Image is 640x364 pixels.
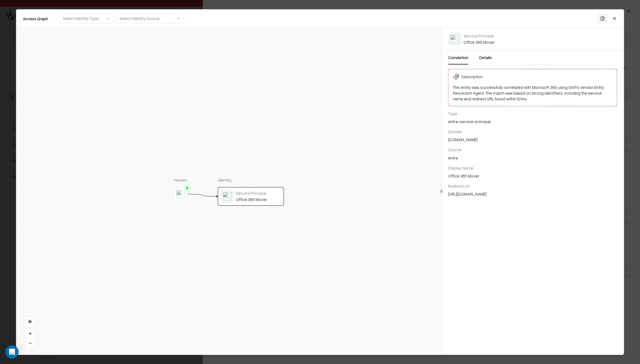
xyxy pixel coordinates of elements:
div: [URL][DOMAIN_NAME] [448,191,617,197]
div: Vendor [174,177,187,183]
div: Access Graph [23,16,48,22]
div: entra [448,155,617,161]
div: Office 365 Mover [448,173,617,179]
button: Toggle Panel [597,14,607,24]
div: This entity was successfully correlated with Microsoft 365 using Shift's Vendor Entity Resolution... [453,84,613,101]
div: Office 365 Mover [463,33,495,45]
div: Description [462,74,483,80]
div: entra-service-principal [448,119,617,124]
button: Details [479,54,492,64]
div: Select Identity Type... [63,16,101,21]
div: Service Principal [236,191,281,196]
div: Identity [218,177,284,183]
div: [DOMAIN_NAME] [448,137,617,142]
div: Type [448,111,617,117]
button: Select Identity Type... [59,14,114,24]
div: Source [448,147,617,153]
button: Select Identity Source... [116,14,184,24]
div: Redirect Url [448,183,617,189]
div: Domain [448,129,617,135]
div: A [184,184,190,191]
button: Correlation [448,54,468,64]
div: Service Principal [463,33,495,38]
div: Select Identity Source... [119,16,162,21]
div: Display Name [448,165,617,171]
img: entra [450,34,459,43]
div: Office 365 Mover [236,197,281,202]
